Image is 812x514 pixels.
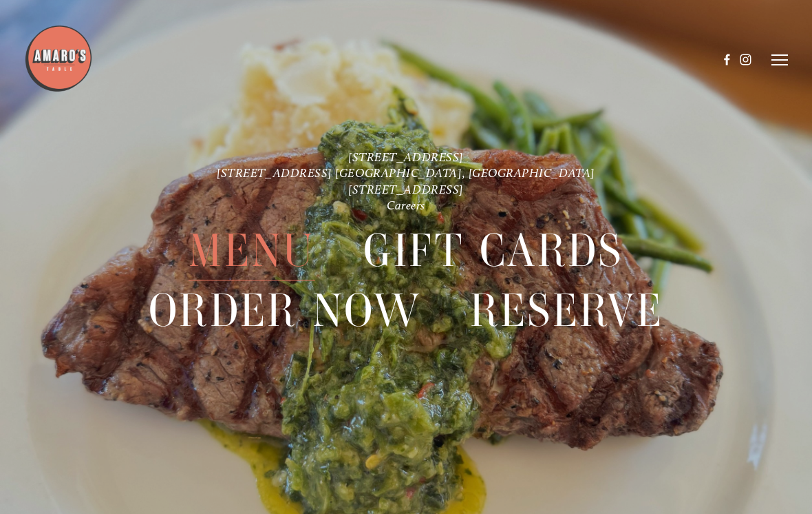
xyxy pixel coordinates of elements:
[470,281,663,340] span: Reserve
[24,24,93,93] img: Amaro's Table
[348,182,464,196] a: [STREET_ADDRESS]
[470,281,663,340] a: Reserve
[363,222,623,280] a: Gift Cards
[363,222,623,281] span: Gift Cards
[149,281,421,340] a: Order Now
[217,166,595,181] a: [STREET_ADDRESS] [GEOGRAPHIC_DATA], [GEOGRAPHIC_DATA]
[387,198,425,213] a: Careers
[149,281,421,340] span: Order Now
[189,222,314,280] a: Menu
[189,222,314,281] span: Menu
[348,150,464,164] a: [STREET_ADDRESS]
